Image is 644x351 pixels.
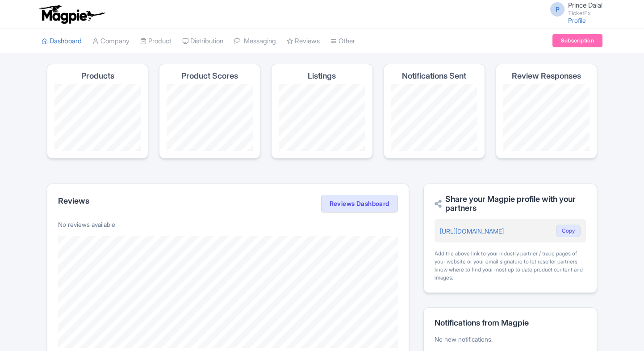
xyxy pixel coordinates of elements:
[287,29,320,54] a: Reviews
[556,225,581,237] button: Copy
[435,334,586,344] p: No new notifications.
[402,71,466,80] h4: Notifications Sent
[37,4,106,24] img: logo-ab69f6fb50320c5b225c76a69d11143b.png
[512,71,581,80] h4: Review Responses
[181,71,238,80] h4: Product Scores
[545,2,602,16] a: P Prince Dalal TicketEx
[435,250,586,282] div: Add the above link to your industry partner / trade pages of your website or your email signature...
[568,10,602,16] small: TicketEx
[568,1,602,9] span: Prince Dalal
[182,29,223,54] a: Distribution
[568,17,586,24] a: Profile
[435,195,586,213] h2: Share your Magpie profile with your partners
[234,29,276,54] a: Messaging
[435,318,586,327] h2: Notifications from Magpie
[81,71,114,80] h4: Products
[42,29,82,54] a: Dashboard
[58,196,89,205] h2: Reviews
[308,71,336,80] h4: Listings
[550,2,565,17] span: P
[92,29,130,54] a: Company
[440,227,504,235] a: [URL][DOMAIN_NAME]
[330,29,355,54] a: Other
[140,29,171,54] a: Product
[552,34,602,47] a: Subscription
[58,220,398,229] p: No reviews available
[321,195,398,213] a: Reviews Dashboard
